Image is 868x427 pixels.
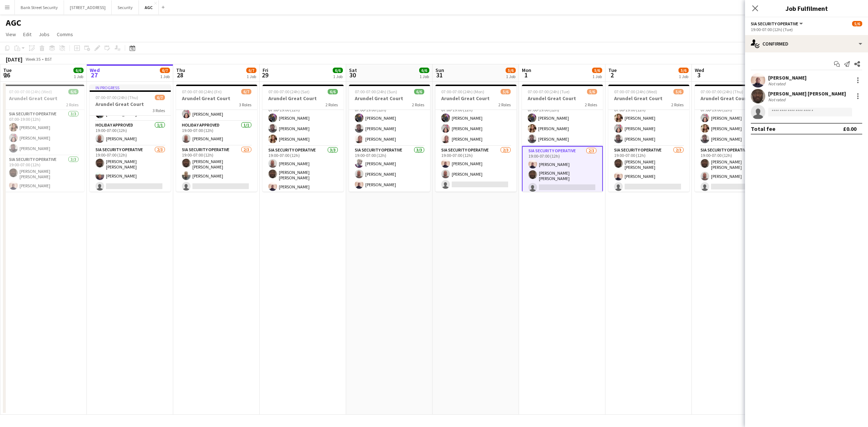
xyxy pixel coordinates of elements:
button: AGC [139,0,159,14]
h3: Job Fulfilment [745,4,868,13]
span: 07:00-07:00 (24h) (Tue) [528,89,570,94]
span: 5/6 [506,68,516,73]
app-card-role: SIA Security Operative3/319:00-07:00 (12h)[PERSON_NAME] [PERSON_NAME][PERSON_NAME] [3,155,84,203]
app-card-role: SIA Security Operative3/319:00-07:00 (12h)[PERSON_NAME][PERSON_NAME][PERSON_NAME] [349,146,430,192]
div: £0.00 [843,125,856,132]
span: 31 [434,71,444,79]
span: 07:00-07:00 (24h) (Mon) [441,89,484,94]
div: 1 Job [160,74,170,79]
div: [PERSON_NAME] [768,74,807,81]
div: 1 Job [679,74,688,79]
span: 6/6 [73,68,84,73]
span: Mon [522,67,531,73]
h3: Arundel Great Court [435,95,516,102]
span: 6/7 [246,68,256,73]
app-card-role: SIA Security Operative3/307:00-19:00 (12h)[PERSON_NAME][PERSON_NAME][PERSON_NAME] [3,110,84,155]
div: [DATE] [6,56,22,63]
app-card-role: SIA Security Operative3/319:00-07:00 (12h)[PERSON_NAME][PERSON_NAME] [PERSON_NAME][PERSON_NAME] [263,146,344,194]
span: 07:00-07:00 (24h) (Fri) [182,89,222,94]
app-job-card: 07:00-07:00 (24h) (Sat)6/6Arundel Great Court2 RolesSIA Security Operative3/307:00-19:00 (12h)[PE... [263,85,344,192]
button: [STREET_ADDRESS] [64,0,112,14]
app-card-role: SIA Security Operative2/319:00-07:00 (12h)[PERSON_NAME] [PERSON_NAME][PERSON_NAME] [90,146,171,193]
span: 07:00-07:00 (24h) (Thu) [95,95,138,100]
app-card-role: SIA Security Operative2/319:00-07:00 (12h)[PERSON_NAME] [PERSON_NAME][PERSON_NAME] [695,146,776,194]
span: Fri [263,67,268,73]
div: 1 Job [74,74,83,79]
span: 29 [261,71,268,79]
app-card-role: SIA Security Operative3/307:00-19:00 (12h)[PERSON_NAME][PERSON_NAME][PERSON_NAME] [263,101,344,146]
span: 30 [348,71,357,79]
span: 2 Roles [585,102,597,107]
span: 6/6 [419,68,429,73]
span: Tue [608,67,617,73]
app-job-card: In progress07:00-07:00 (24h) (Thu)6/7Arundel Great Court3 Roles07:00-19:00 (12h)[PERSON_NAME][PER... [90,85,171,192]
div: Not rated [768,97,787,102]
a: Jobs [36,30,52,39]
app-job-card: 07:00-07:00 (24h) (Fri)6/7Arundel Great Court3 Roles07:00-19:00 (12h)[PERSON_NAME][PERSON_NAME][P... [176,85,257,192]
div: Not rated [768,81,787,86]
span: 6/7 [155,95,165,100]
div: BST [45,56,52,62]
app-card-role: SIA Security Operative3/307:00-19:00 (12h)[PERSON_NAME][PERSON_NAME][PERSON_NAME] [608,101,689,146]
h3: Arundel Great Court [522,95,603,102]
span: Wed [695,67,704,73]
h3: Arundel Great Court [349,95,430,102]
div: [PERSON_NAME] [PERSON_NAME] [768,90,846,97]
div: 19:00-07:00 (12h) (Tue) [751,27,862,32]
span: 07:00-07:00 (24h) (Wed) [614,89,657,94]
span: Week 35 [24,56,42,62]
button: SIA Security Operative [751,21,804,26]
span: 2 Roles [671,102,684,107]
app-job-card: 07:00-07:00 (24h) (Mon)5/6Arundel Great Court2 RolesSIA Security Operative3/307:00-19:00 (12h)[PE... [435,85,516,192]
span: 5/6 [852,21,862,26]
span: 27 [89,71,100,79]
span: 3 [694,71,704,79]
app-card-role: SIA Security Operative3/307:00-19:00 (12h)[PERSON_NAME][PERSON_NAME][PERSON_NAME] [349,101,430,146]
app-card-role: SIA Security Operative2/319:00-07:00 (12h)[PERSON_NAME] [PERSON_NAME][PERSON_NAME] [608,146,689,194]
span: 2 [607,71,617,79]
app-job-card: 07:00-07:00 (24h) (Wed)6/6Arundel Great Court2 RolesSIA Security Operative3/307:00-19:00 (12h)[PE... [3,85,84,192]
h3: Arundel Great Court [263,95,344,102]
span: Sun [435,67,444,73]
span: 5/6 [587,89,597,94]
button: Bank Street Security [15,0,64,14]
a: Comms [54,30,76,39]
div: 1 Job [420,74,429,79]
span: Comms [57,31,73,38]
div: 1 Job [592,74,602,79]
app-job-card: 07:00-07:00 (24h) (Wed)5/6Arundel Great Court2 RolesSIA Security Operative3/307:00-19:00 (12h)[PE... [608,85,689,192]
app-card-role: SIA Security Operative2/319:00-07:00 (12h)[PERSON_NAME][PERSON_NAME] [PERSON_NAME] [522,146,603,195]
a: Edit [20,30,34,39]
span: Jobs [39,31,50,38]
a: View [3,30,19,39]
span: 5/6 [592,68,602,73]
app-job-card: 07:00-07:00 (24h) (Sun)6/6Arundel Great Court2 RolesSIA Security Operative3/307:00-19:00 (12h)[PE... [349,85,430,192]
app-job-card: 07:00-07:00 (24h) (Tue)5/6Arundel Great Court2 RolesSIA Security Operative3/307:00-19:00 (12h)[PE... [522,85,603,192]
span: 07:00-07:00 (24h) (Thu) [701,89,743,94]
span: Wed [90,67,100,73]
button: Security [112,0,139,14]
span: 07:00-07:00 (24h) (Sat) [268,89,310,94]
span: 3 Roles [153,108,165,113]
span: Edit [23,31,31,38]
span: 5/6 [501,89,511,94]
div: 1 Job [333,74,342,79]
div: 07:00-07:00 (24h) (Thu)5/6Arundel Great Court2 RolesSIA Security Operative3/307:00-19:00 (12h)[PE... [695,85,776,192]
app-card-role: SIA Security Operative2/319:00-07:00 (12h)[PERSON_NAME][PERSON_NAME] [435,146,516,192]
span: 6/7 [160,68,170,73]
span: Thu [176,67,185,73]
span: SIA Security Operative [751,21,798,26]
span: 3 Roles [239,102,251,107]
span: 2 Roles [325,102,338,107]
span: 6/6 [68,89,78,94]
app-card-role: SIA Security Operative3/307:00-19:00 (12h)[PERSON_NAME][PERSON_NAME][PERSON_NAME] [522,101,603,146]
app-card-role: SIA Security Operative3/307:00-19:00 (12h)[PERSON_NAME][PERSON_NAME][PERSON_NAME] [435,101,516,146]
span: 6/7 [241,89,251,94]
span: 28 [175,71,185,79]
